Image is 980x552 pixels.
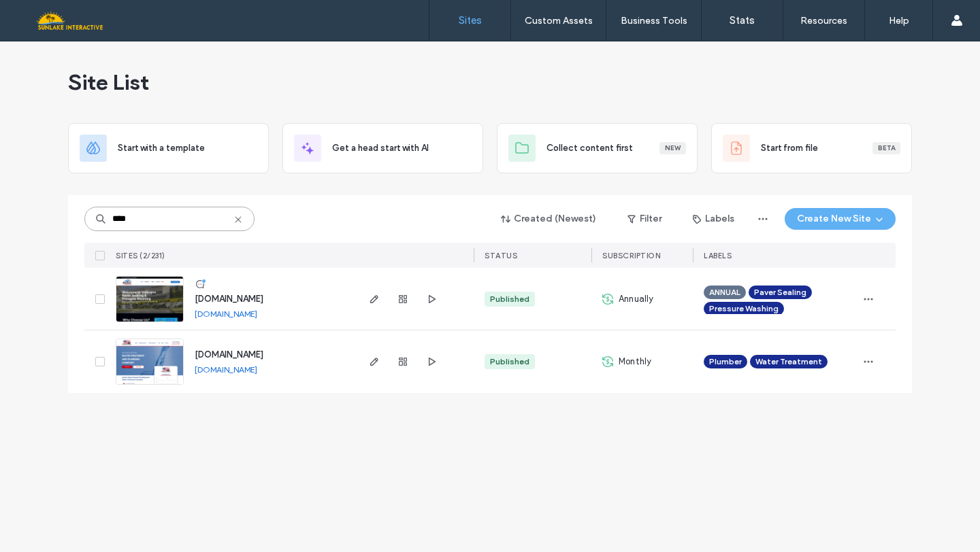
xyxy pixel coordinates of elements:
span: Pressure Washing [709,303,779,315]
span: ANNUAL [709,286,740,298]
span: LABELS [704,251,732,260]
a: [DOMAIN_NAME] [195,294,263,304]
a: [DOMAIN_NAME] [195,309,257,319]
a: [DOMAIN_NAME] [195,364,257,375]
div: Start with a template [68,123,269,173]
label: Business Tools [621,15,687,27]
span: Plumber [709,356,742,368]
span: Paver Sealing [754,286,806,298]
span: SUBSCRIPTION [602,251,660,260]
span: Help [31,10,59,22]
span: Collect content first [546,141,633,155]
div: Published [490,293,529,305]
span: Monthly [619,355,651,368]
label: Help [889,15,909,27]
label: Stats [730,14,755,27]
span: STATUS [485,251,517,260]
button: Create New Site [785,208,896,230]
label: Sites [459,14,482,27]
label: Resources [800,15,847,27]
label: Custom Assets [525,15,593,27]
span: Start from file [761,141,818,155]
a: [DOMAIN_NAME] [195,349,263,360]
button: Labels [681,208,747,230]
button: Created (Newest) [489,208,608,230]
div: Start from fileBeta [711,123,912,173]
span: Site List [68,69,149,96]
div: Get a head start with AI [282,123,483,173]
button: Filter [614,208,675,230]
div: Published [490,356,529,368]
div: Beta [872,142,900,154]
span: Annually [619,292,654,306]
span: Water Treatment [755,356,822,368]
span: Start with a template [118,141,205,155]
span: SITES (2/231) [116,251,165,260]
div: New [659,142,686,154]
div: Collect content firstNew [497,123,698,173]
span: Get a head start with AI [332,141,429,155]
